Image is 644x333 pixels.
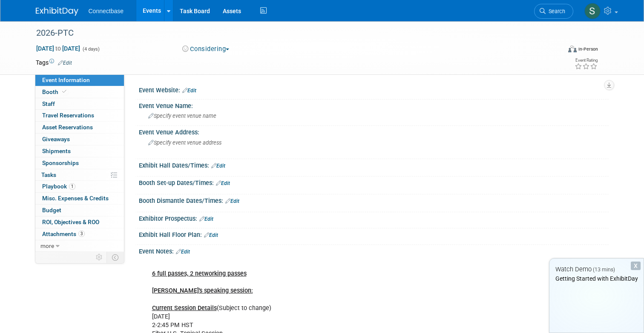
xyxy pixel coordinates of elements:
[42,195,109,202] span: Misc. Expenses & Credits
[33,26,550,41] div: 2026-PTC
[631,262,641,270] div: Dismiss
[568,46,577,52] img: Format-Inperson.png
[515,44,598,57] div: Event Format
[35,240,124,252] a: more
[546,8,565,14] span: Search
[139,84,609,95] div: Event Website:
[35,86,124,98] a: Booth
[42,207,61,213] span: Budget
[42,183,75,190] span: Playbook
[35,134,124,145] a: Giveaways
[148,113,216,119] span: Specify event venue name
[139,176,609,188] div: Booth Set-up Dates/Times:
[36,45,80,52] span: [DATE] [DATE]
[575,58,598,63] div: Event Rating
[42,159,79,166] span: Sponsorships
[139,100,609,110] div: Event Venue Name:
[35,193,124,204] a: Misc. Expenses & Credits
[36,58,72,67] td: Tags
[176,249,190,255] a: Edit
[42,112,94,119] span: Travel Reservations
[152,305,217,312] u: Current Session Details
[106,252,124,263] td: Toggle Event Tabs
[152,270,247,277] u: 6 full passes, 2 networking passes
[35,157,124,169] a: Sponsorships
[179,45,233,54] button: Considering
[42,77,90,83] span: Event Information
[82,46,100,52] span: (4 days)
[92,252,107,263] td: Personalize Event Tab Strip
[35,98,124,110] a: Staff
[182,88,196,94] a: Edit
[42,136,70,142] span: Giveaways
[139,245,609,256] div: Event Notes:
[69,183,75,190] span: 1
[139,126,609,137] div: Event Venue Address:
[35,122,124,133] a: Asset Reservations
[35,145,124,157] a: Shipments
[40,242,54,249] span: more
[36,7,78,16] img: ExhibitDay
[35,110,124,121] a: Travel Reservations
[204,232,218,238] a: Edit
[89,8,124,14] span: Connectbase
[35,74,124,86] a: Event Information
[139,159,609,170] div: Exhibit Hall Dates/Times:
[199,216,213,222] a: Edit
[35,169,124,181] a: Tasks
[41,171,56,178] span: Tasks
[148,139,221,146] span: Specify event venue address
[139,212,609,223] div: Exhibitor Prospectus:
[35,181,124,192] a: Playbook1
[216,180,230,186] a: Edit
[42,124,93,131] span: Asset Reservations
[42,231,85,237] span: Attachments
[584,3,601,19] img: Shivani York
[139,194,609,205] div: Booth Dismantle Dates/Times:
[211,163,225,169] a: Edit
[152,287,253,294] u: [PERSON_NAME]'s speaking session:
[35,216,124,228] a: ROI, Objectives & ROO
[42,148,71,154] span: Shipments
[42,100,55,107] span: Staff
[139,228,609,239] div: Exhibit Hall Floor Plan:
[225,198,239,204] a: Edit
[35,228,124,240] a: Attachments3
[54,45,62,52] span: to
[58,60,72,66] a: Edit
[42,219,99,225] span: ROI, Objectives & ROO
[549,274,644,283] div: Getting Started with ExhibitDay
[593,267,615,273] span: (13 mins)
[534,4,573,19] a: Search
[549,265,644,274] div: Watch Demo
[35,205,124,216] a: Budget
[578,46,598,52] div: In-Person
[42,88,68,95] span: Booth
[78,231,85,237] span: 3
[62,89,66,94] i: Booth reservation complete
